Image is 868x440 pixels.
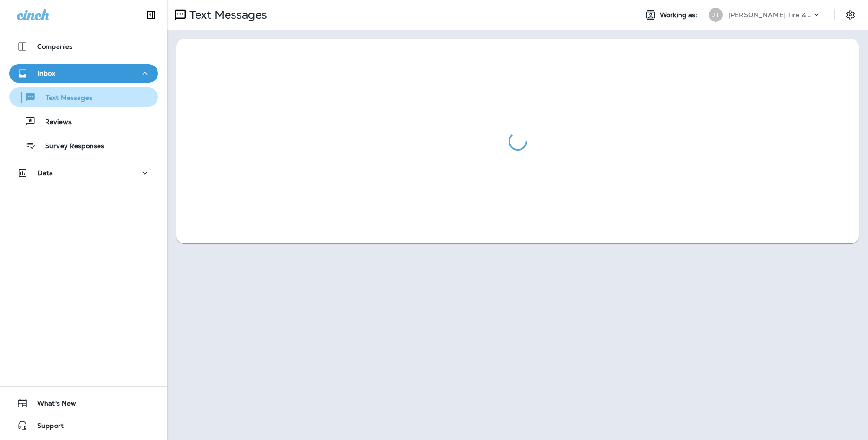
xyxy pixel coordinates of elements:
[842,7,859,23] button: Settings
[9,164,158,182] button: Data
[9,87,158,107] button: Text Messages
[186,8,267,22] p: Text Messages
[728,11,812,19] p: [PERSON_NAME] Tire & Auto
[9,136,158,155] button: Survey Responses
[28,422,64,433] span: Support
[28,400,76,411] span: What's New
[709,8,723,22] div: JT
[36,94,92,103] p: Text Messages
[9,37,158,56] button: Companies
[660,11,699,19] span: Working as:
[38,70,55,77] p: Inbox
[36,118,72,127] p: Reviews
[138,6,164,24] button: Collapse Sidebar
[9,64,158,83] button: Inbox
[36,142,104,151] p: Survey Responses
[9,416,158,435] button: Support
[37,43,72,50] p: Companies
[9,394,158,413] button: What's New
[38,169,53,177] p: Data
[9,112,158,131] button: Reviews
